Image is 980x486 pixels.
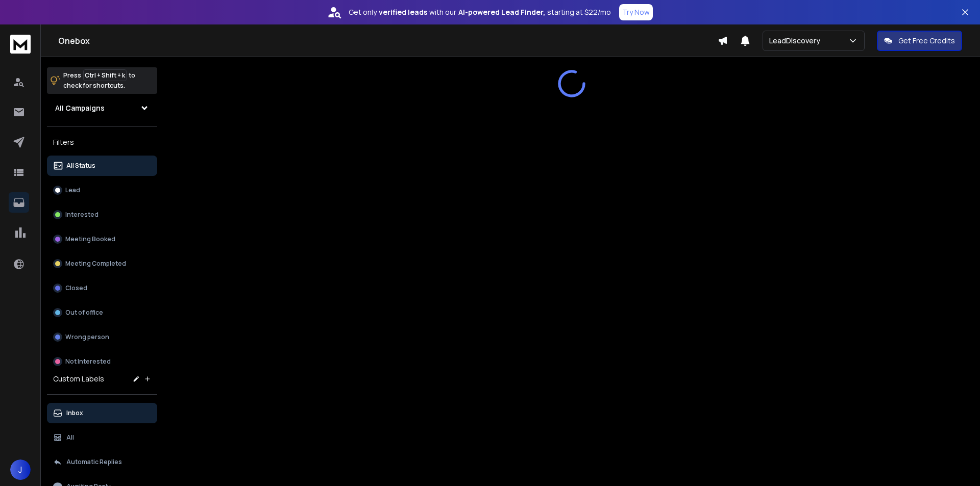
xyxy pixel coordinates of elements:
button: Meeting Completed [47,253,157,274]
button: Inbox [47,403,157,423]
button: All Status [47,156,157,176]
button: Try Now [619,4,653,20]
p: Out of office [65,309,103,317]
span: Ctrl + Shift + k [83,69,127,81]
button: Lead [47,180,157,200]
p: Meeting Completed [65,260,126,268]
p: All Status [66,162,95,170]
p: Press to check for shortcuts. [63,70,135,91]
button: J [10,459,31,480]
p: All [66,433,74,442]
button: All [47,427,157,448]
strong: verified leads [379,7,427,17]
h1: Onebox [58,35,718,47]
p: Get only with our starting at $22/mo [349,7,611,17]
button: Not Interested [47,351,157,372]
p: Automatic Replies [66,458,122,466]
p: Lead [65,186,80,194]
button: Closed [47,278,157,298]
p: Try Now [622,7,650,17]
img: logo [10,35,31,54]
h3: Filters [47,135,157,149]
button: Automatic Replies [47,452,157,472]
h1: All Campaigns [55,103,105,113]
p: Not Interested [65,357,111,366]
p: Interested [65,211,99,219]
button: All Campaigns [47,98,157,118]
p: Get Free Credits [898,36,955,46]
button: Wrong person [47,327,157,347]
h3: Custom Labels [53,374,104,384]
p: Inbox [66,409,83,417]
button: Meeting Booked [47,229,157,249]
button: Get Free Credits [877,31,962,51]
p: Closed [65,284,87,292]
p: LeadDiscovery [769,36,824,46]
p: Wrong person [65,333,109,341]
strong: AI-powered Lead Finder, [458,7,545,17]
button: Interested [47,204,157,225]
button: Out of office [47,302,157,323]
p: Meeting Booked [65,235,115,243]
